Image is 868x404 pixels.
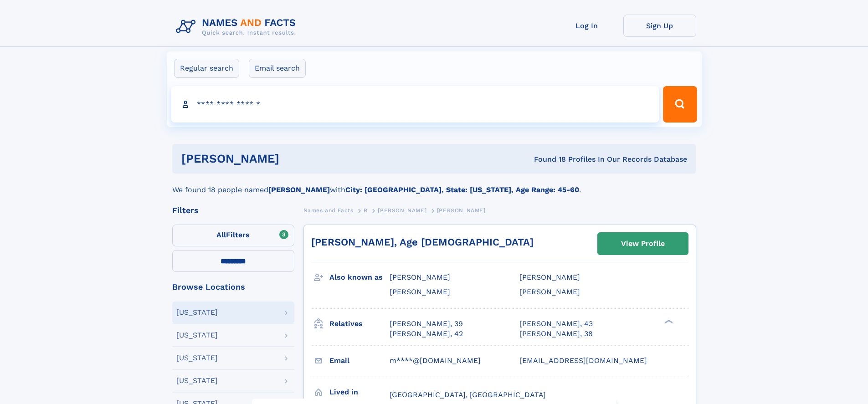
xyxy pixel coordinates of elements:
[345,185,579,194] b: City: [GEOGRAPHIC_DATA], State: [US_STATE], Age Range: 45-60
[174,59,239,78] label: Regular search
[390,319,463,329] a: [PERSON_NAME], 39
[172,225,294,246] label: Filters
[519,319,593,329] a: [PERSON_NAME], 43
[390,329,463,339] a: [PERSON_NAME], 42
[329,384,390,400] h3: Lived in
[378,207,426,214] span: [PERSON_NAME]
[176,377,218,384] div: [US_STATE]
[268,185,330,194] b: [PERSON_NAME]
[623,15,696,37] a: Sign Up
[519,329,593,339] a: [PERSON_NAME], 38
[437,207,486,214] span: [PERSON_NAME]
[621,233,665,254] div: View Profile
[172,206,294,215] div: Filters
[519,287,580,296] span: [PERSON_NAME]
[390,287,450,296] span: [PERSON_NAME]
[216,230,226,239] span: All
[364,205,368,216] a: R
[378,205,426,216] a: [PERSON_NAME]
[550,15,623,37] a: Log In
[390,273,450,281] span: [PERSON_NAME]
[181,153,407,164] h1: [PERSON_NAME]
[329,270,390,285] h3: Also known as
[329,353,390,368] h3: Email
[329,316,390,332] h3: Relatives
[172,15,303,39] img: Logo Names and Facts
[303,205,354,216] a: Names and Facts
[172,174,696,195] div: We found 18 people named with .
[172,283,294,291] div: Browse Locations
[390,390,546,399] span: [GEOGRAPHIC_DATA], [GEOGRAPHIC_DATA]
[176,332,218,339] div: [US_STATE]
[406,154,687,164] div: Found 18 Profiles In Our Records Database
[519,356,647,365] span: [EMAIL_ADDRESS][DOMAIN_NAME]
[176,354,218,362] div: [US_STATE]
[364,207,368,214] span: R
[176,309,218,316] div: [US_STATE]
[311,236,534,248] a: [PERSON_NAME], Age [DEMOGRAPHIC_DATA]
[171,86,659,123] input: search input
[598,233,688,255] a: View Profile
[663,318,673,324] div: ❯
[663,86,697,123] button: Search Button
[249,59,306,78] label: Email search
[519,273,580,281] span: [PERSON_NAME]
